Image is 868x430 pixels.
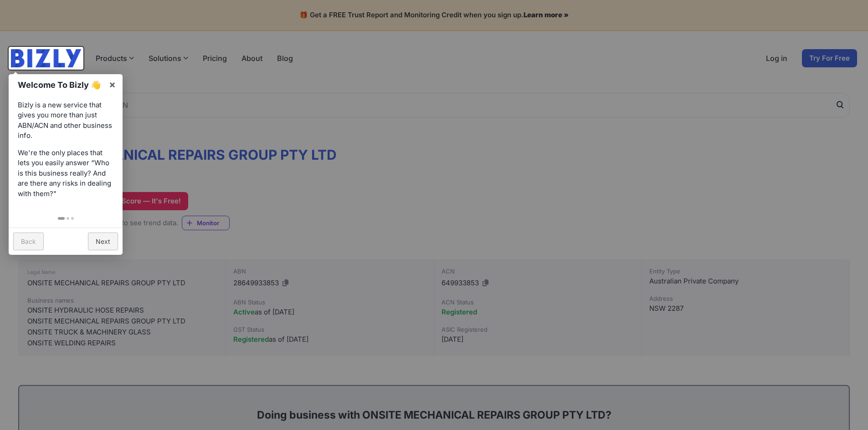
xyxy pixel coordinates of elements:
[13,233,44,250] a: Back
[88,233,118,250] a: Next
[18,100,113,141] p: Bizly is a new service that gives you more than just ABN/ACN and other business info.
[18,79,104,91] h1: Welcome To Bizly 👋
[18,148,113,199] p: We're the only places that lets you easily answer “Who is this business really? And are there any...
[102,74,123,95] a: ×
